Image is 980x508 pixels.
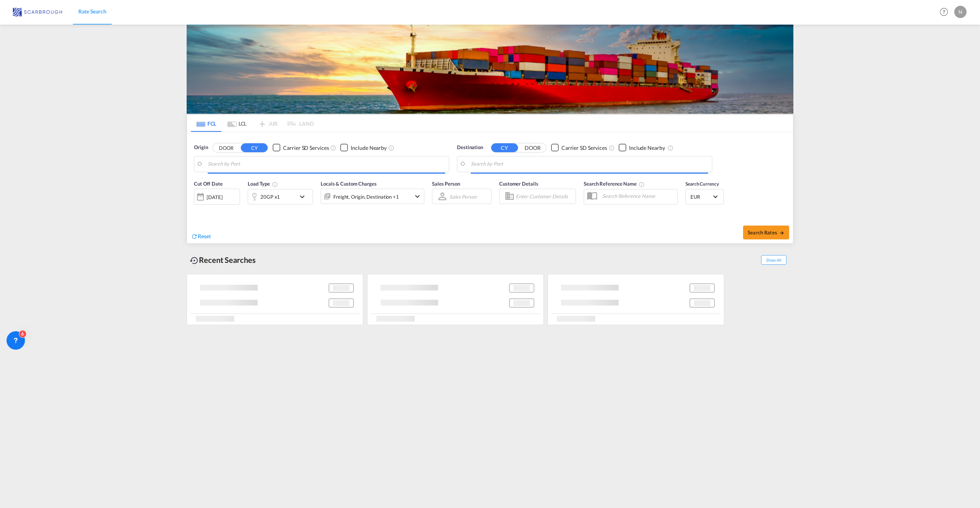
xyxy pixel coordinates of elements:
md-pagination-wrapper: Use the left and right arrow keys to navigate between tabs [191,115,314,132]
span: Reset [198,233,211,239]
md-icon: Unchecked: Ignores neighbouring ports when fetching rates.Checked : Includes neighbouring ports w... [667,145,674,151]
span: Origin [194,144,208,151]
md-select: Select Currency: € EUREuro [690,191,720,202]
md-icon: icon-information-outline [272,181,278,188]
md-tab-item: FCL [191,115,222,132]
span: Load Type [248,181,278,187]
span: EUR [690,193,712,200]
md-checkbox: Checkbox No Ink [551,144,607,152]
button: CY [491,143,518,152]
button: CY [241,143,268,152]
div: Recent Searches [187,251,259,269]
md-icon: icon-chevron-down [413,192,422,201]
span: Help [937,5,950,18]
div: Include Nearby [351,144,387,152]
img: LCL+%26+FCL+BACKGROUND.png [187,25,793,114]
input: Search Reference Name [598,190,677,202]
div: [DATE] [207,194,222,201]
span: Search Currency [685,181,719,187]
div: Origin DOOR CY Checkbox No InkUnchecked: Search for CY (Container Yard) services for all selected... [187,132,793,243]
span: Destination [457,144,483,151]
span: Sales Person [432,181,460,187]
md-checkbox: Checkbox No Ink [340,144,387,152]
md-icon: icon-arrow-right [779,230,785,236]
div: N [954,6,967,18]
md-checkbox: Checkbox No Ink [619,144,665,152]
input: Search by Port [208,158,445,170]
div: icon-refreshReset [191,232,211,241]
img: 68f3c5c099f711f0a1d6b9e876559da2.jpg [12,3,63,21]
md-icon: Unchecked: Search for CY (Container Yard) services for all selected carriers.Checked : Search for... [330,145,336,151]
span: Show All [761,255,786,265]
button: DOOR [519,143,546,152]
md-icon: Your search will be saved by the below given name [639,181,645,188]
md-tab-item: LCL [222,115,252,132]
span: Search Rates [748,229,785,236]
md-select: Sales Person [449,191,478,202]
div: Freight Origin Destination Factory Stuffingicon-chevron-down [321,189,424,204]
input: Enter Customer Details [516,191,573,202]
md-icon: icon-backup-restore [190,256,199,265]
span: Locals & Custom Charges [321,181,377,187]
md-icon: icon-refresh [191,233,198,240]
button: Search Ratesicon-arrow-right [743,226,789,239]
div: 20GP x1 [260,191,280,202]
div: Carrier SD Services [561,144,607,152]
button: DOOR [213,143,240,152]
div: [DATE] [194,189,240,205]
div: Include Nearby [629,144,665,152]
div: Carrier SD Services [283,144,329,152]
md-datepicker: Select [194,204,200,214]
span: Search Reference Name [584,181,645,187]
span: Cut Off Date [194,181,223,187]
div: 20GP x1icon-chevron-down [248,189,313,204]
span: Rate Search [78,8,106,15]
md-icon: Unchecked: Ignores neighbouring ports when fetching rates.Checked : Includes neighbouring ports w... [388,145,394,151]
input: Search by Port [471,158,708,170]
div: Help [937,5,954,19]
span: Customer Details [499,181,538,187]
md-icon: Unchecked: Search for CY (Container Yard) services for all selected carriers.Checked : Search for... [609,145,615,151]
md-icon: icon-chevron-down [298,192,311,201]
md-checkbox: Checkbox No Ink [273,144,329,152]
div: Freight Origin Destination Factory Stuffing [333,191,399,202]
